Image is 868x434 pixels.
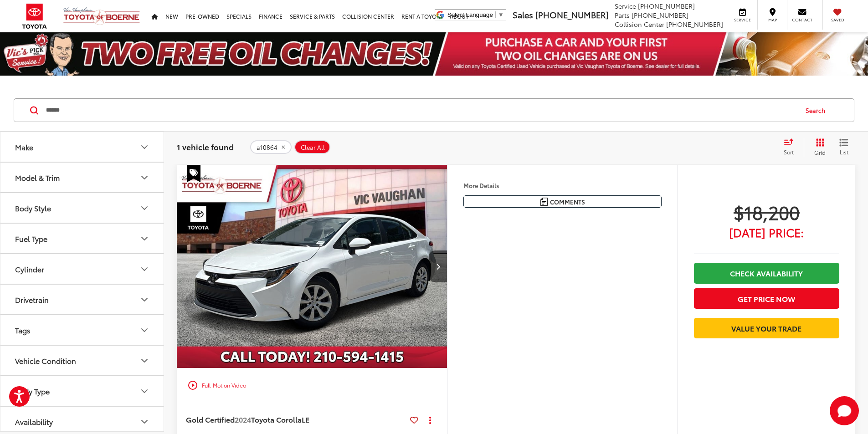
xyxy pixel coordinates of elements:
a: Select Language​ [447,11,504,18]
div: Tags [139,325,150,336]
a: Gold Certified2024Toyota CorollaLE [186,414,406,424]
span: [PHONE_NUMBER] [535,9,608,20]
div: Cylinder [15,265,44,273]
div: Vehicle Condition [15,356,76,365]
span: Gold Certified [186,414,235,424]
svg: Start Chat [830,396,859,425]
span: Parts [615,10,630,20]
span: Sales [513,9,533,20]
button: Next image [429,250,447,282]
span: Comments [550,198,585,206]
button: TagsTags [0,315,164,345]
span: Grid [814,148,826,156]
div: Fuel Type [15,234,47,243]
button: Fuel TypeFuel Type [0,224,164,253]
div: Drivetrain [139,294,150,305]
button: MakeMake [0,132,164,162]
button: DrivetrainDrivetrain [0,285,164,314]
div: 2024 Toyota Corolla LE 0 [176,165,448,368]
span: Service [732,17,753,23]
div: Model & Trim [15,173,60,182]
div: Tags [15,326,31,334]
div: Drivetrain [15,295,49,304]
button: Model & TrimModel & Trim [0,163,164,192]
span: Service [615,1,636,10]
button: CylinderCylinder [0,254,164,284]
span: a10864 [257,144,277,151]
span: Saved [827,17,847,23]
button: Body StyleBody Style [0,193,164,223]
div: Body Style [139,203,150,214]
div: Fuel Type [139,233,150,244]
div: Body Type [139,386,150,397]
h4: More Details [463,182,662,189]
span: Select Language [447,11,493,18]
span: Sort [784,148,794,156]
button: Clear All [294,140,330,154]
a: Value Your Trade [694,318,839,338]
button: Search [797,99,838,122]
a: Check Availability [694,263,839,283]
button: List View [832,138,855,156]
span: List [839,148,848,156]
div: Cylinder [139,264,150,275]
button: Get Price Now [694,288,839,309]
span: Contact [792,17,812,23]
span: 1 vehicle found [177,141,234,152]
a: 2024 Toyota Corolla LE2024 Toyota Corolla LE2024 Toyota Corolla LE2024 Toyota Corolla LE [176,165,448,368]
span: Clear All [301,144,325,151]
img: Vic Vaughan Toyota of Boerne [63,7,140,26]
span: LE [302,414,309,424]
button: Vehicle ConditionVehicle Condition [0,346,164,375]
div: Model & Trim [139,172,150,183]
button: Actions [422,412,438,428]
div: Make [15,143,33,151]
span: $18,200 [694,200,839,223]
img: Comments [540,198,548,205]
span: [PHONE_NUMBER] [666,20,723,29]
span: [PHONE_NUMBER] [638,1,695,10]
button: remove a10864 [250,140,292,154]
button: Toggle Chat Window [830,396,859,425]
button: Select sort value [779,138,804,156]
div: Vehicle Condition [139,355,150,366]
input: Search by Make, Model, or Keyword [45,99,797,121]
div: Body Type [15,387,50,395]
span: Toyota Corolla [251,414,302,424]
span: Special [187,165,200,182]
div: Availability [15,417,53,426]
span: [DATE] Price: [694,228,839,237]
button: Comments [463,195,662,208]
span: Collision Center [615,20,664,29]
div: Make [139,142,150,153]
div: Availability [139,416,150,427]
button: Body TypeBody Type [0,376,164,406]
button: Grid View [804,138,832,156]
span: ▼ [498,11,504,18]
span: [PHONE_NUMBER] [632,10,688,20]
span: dropdown dots [429,416,431,424]
div: Body Style [15,204,51,212]
span: 2024 [235,414,251,424]
span: Map [762,17,782,23]
img: 2024 Toyota Corolla LE [176,165,448,368]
